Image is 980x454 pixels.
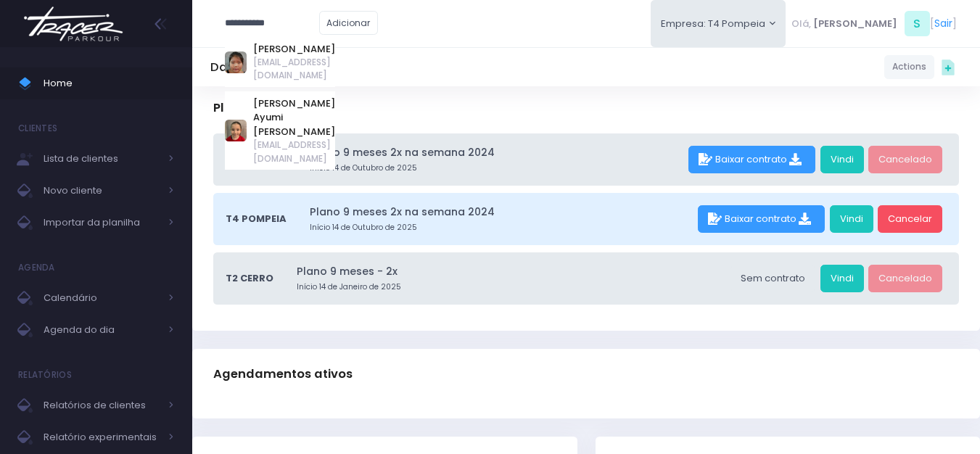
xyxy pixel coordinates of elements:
[820,146,864,173] a: Vindi
[310,222,693,234] small: Início 14 de Outubro de 2025
[698,205,825,233] div: Baixar contrato
[730,265,815,292] div: Sem contrato
[253,56,335,82] span: [EMAIL_ADDRESS][DOMAIN_NAME]
[830,205,873,233] a: Vindi
[310,145,683,160] a: Plano 9 meses 2x na semana 2024
[210,60,277,75] h5: Dashboard
[253,139,335,165] span: [EMAIL_ADDRESS][DOMAIN_NAME]
[813,17,897,31] span: [PERSON_NAME]
[18,253,55,282] h4: Agenda
[44,149,160,168] span: Lista de clientes
[44,213,160,232] span: Importar da planilha
[44,74,174,93] span: Home
[319,11,379,35] a: Adicionar
[878,205,942,233] a: Cancelar
[905,11,930,36] span: S
[18,114,57,143] h4: Clientes
[310,205,693,220] a: Plano 9 meses 2x na semana 2024
[44,396,160,415] span: Relatórios de clientes
[253,42,335,57] a: [PERSON_NAME]
[44,321,160,339] span: Agenda do dia
[297,264,726,279] a: Plano 9 meses - 2x
[884,55,934,79] a: Actions
[791,17,811,31] span: Olá,
[213,354,353,395] h3: Agendamentos ativos
[18,360,72,389] h4: Relatórios
[44,289,160,308] span: Calendário
[44,181,160,200] span: Novo cliente
[297,281,726,293] small: Início 14 de Janeiro de 2025
[820,265,864,292] a: Vindi
[226,271,273,286] span: T2 Cerro
[310,162,683,174] small: Início 14 de Outubro de 2025
[934,16,952,31] a: Sair
[44,428,160,447] span: Relatório experimentais
[253,96,335,139] a: [PERSON_NAME] Ayumi [PERSON_NAME]
[213,87,297,128] h3: Planos Ativos
[786,7,962,40] div: [ ]
[688,146,815,173] div: Baixar contrato
[226,212,287,226] span: T4 Pompeia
